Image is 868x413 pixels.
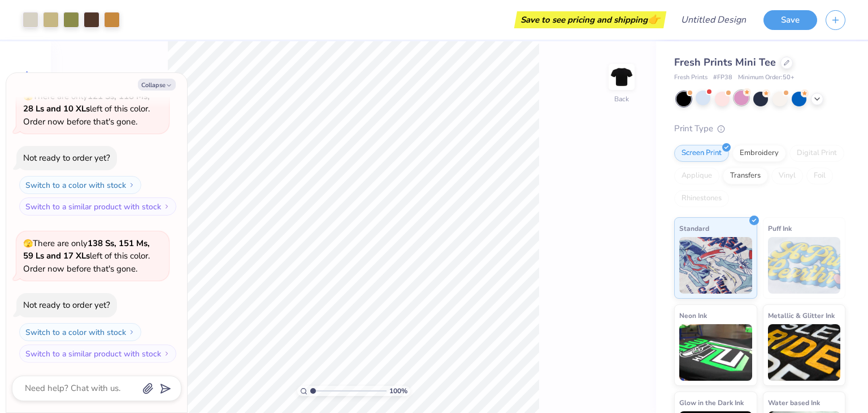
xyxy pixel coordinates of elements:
[128,182,135,188] img: Switch to a color with stock
[610,66,633,88] img: Back
[768,397,820,408] span: Water based Ink
[648,12,660,26] span: 👉
[23,91,150,127] span: There are only left of this color. Order now before that's gone.
[23,91,33,102] span: 🫣
[23,238,150,274] span: There are only left of this color. Order now before that's gone.
[679,324,752,381] img: Neon Ink
[19,323,141,341] button: Switch to a color with stock
[768,237,841,294] img: Puff Ink
[163,350,170,357] img: Switch to a similar product with stock
[771,167,803,184] div: Vinyl
[128,329,135,335] img: Switch to a color with stock
[789,145,844,162] div: Digital Print
[738,73,795,83] span: Minimum Order: 50 +
[19,176,141,194] button: Switch to a color with stock
[679,397,744,408] span: Glow in the Dark Ink
[768,324,841,381] img: Metallic & Glitter Ink
[23,152,110,164] div: Not ready to order yet?
[674,122,845,135] div: Print Type
[19,197,176,216] button: Switch to a similar product with stock
[23,299,110,311] div: Not ready to order yet?
[389,386,407,396] span: 100 %
[19,345,176,363] button: Switch to a similar product with stock
[713,73,732,83] span: # FP38
[517,11,663,28] div: Save to see pricing and shipping
[763,10,817,30] button: Save
[806,167,833,184] div: Foil
[723,167,768,184] div: Transfers
[672,8,755,31] input: Untitled Design
[23,238,33,249] span: 🫣
[674,145,729,162] div: Screen Print
[768,222,792,234] span: Puff Ink
[732,145,786,162] div: Embroidery
[674,190,729,207] div: Rhinestones
[138,79,176,91] button: Collapse
[674,55,776,69] span: Fresh Prints Mini Tee
[674,167,719,184] div: Applique
[679,237,752,294] img: Standard
[679,222,709,234] span: Standard
[674,73,708,83] span: Fresh Prints
[679,309,707,321] span: Neon Ink
[614,94,629,104] div: Back
[768,309,835,321] span: Metallic & Glitter Ink
[163,203,170,210] img: Switch to a similar product with stock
